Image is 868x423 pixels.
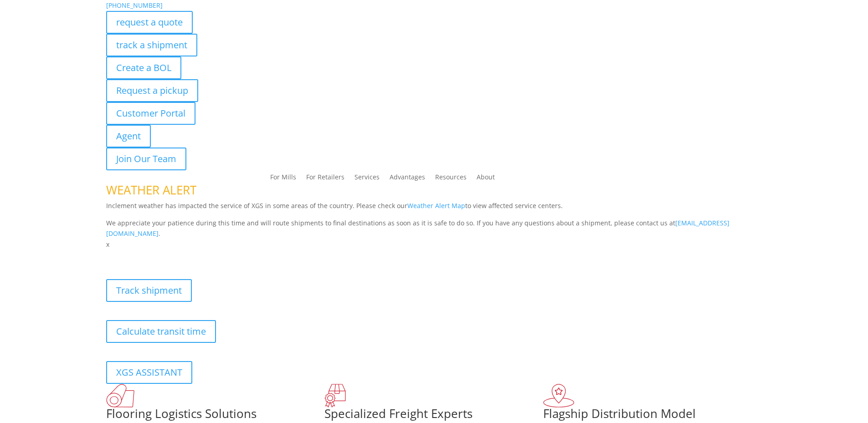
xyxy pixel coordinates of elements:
p: We appreciate your patience during this time and will route shipments to final destinations as so... [106,218,762,240]
span: WEATHER ALERT [106,182,196,198]
a: [PHONE_NUMBER] [106,1,163,10]
a: Services [354,174,380,184]
img: xgs-icon-focused-on-flooring-red [324,384,346,408]
a: Weather Alert Map [407,201,465,210]
a: For Retailers [306,174,344,184]
a: Advantages [390,174,425,184]
a: Join Our Team [106,148,186,170]
a: Agent [106,125,151,148]
a: Calculate transit time [106,320,216,343]
a: About [477,174,495,184]
a: Request a pickup [106,79,198,102]
a: Resources [435,174,467,184]
a: Customer Portal [106,102,195,125]
img: xgs-icon-total-supply-chain-intelligence-red [106,384,134,408]
a: request a quote [106,11,193,34]
img: xgs-icon-flagship-distribution-model-red [543,384,575,408]
p: Inclement weather has impacted the service of XGS in some areas of the country. Please check our ... [106,200,762,218]
a: XGS ASSISTANT [106,361,192,384]
p: x [106,239,762,250]
b: Visibility, transparency, and control for your entire supply chain. [106,251,309,260]
a: Create a BOL [106,56,181,79]
a: Track shipment [106,279,192,302]
a: track a shipment [106,34,197,56]
a: For Mills [270,174,296,184]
